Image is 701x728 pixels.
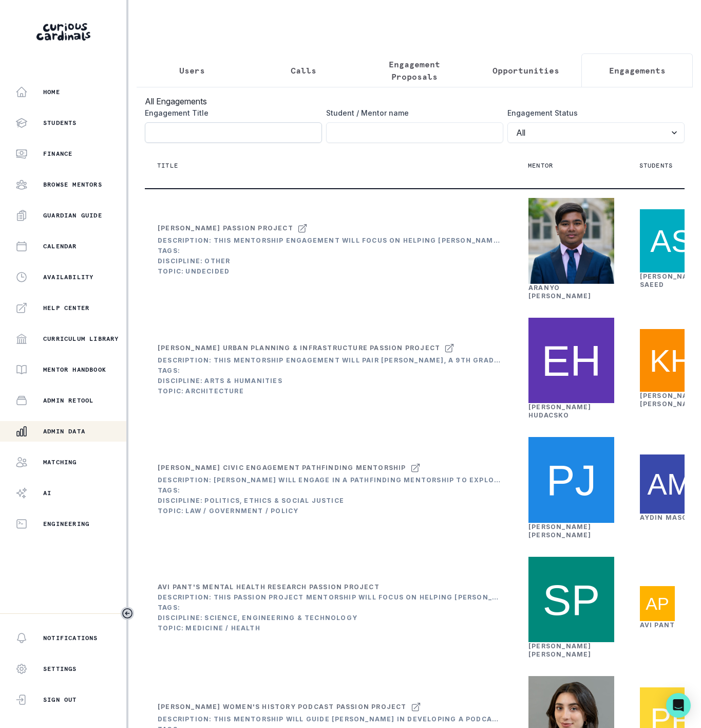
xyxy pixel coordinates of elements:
label: Engagement Status [507,107,678,118]
div: [PERSON_NAME] Women's History Podcast Passion Project [158,703,407,711]
p: Opportunities [492,64,559,77]
div: Description: This mentorship engagement will pair [PERSON_NAME], a 9th grader passionate about in... [158,356,503,365]
div: Topic: Law / Government / Policy [158,507,503,515]
div: Description: This mentorship engagement will focus on helping [PERSON_NAME], a gifted [DEMOGRAPHI... [158,236,503,245]
div: Topic: Architecture [158,387,503,395]
div: Discipline: Arts & Humanities [158,377,503,385]
p: Home [43,88,60,96]
p: Calls [291,64,316,77]
button: Toggle sidebar [121,607,134,620]
div: Tags: [158,247,503,255]
p: Mentor [528,161,553,170]
div: Description: This mentorship will guide [PERSON_NAME] in developing a podcast focused on neglecte... [158,715,503,723]
p: Calendar [43,242,77,250]
a: [PERSON_NAME] Hudacsko [528,403,592,419]
p: Curriculum Library [43,335,119,343]
div: Tags: [158,604,503,612]
p: Users [179,64,205,77]
p: Help Center [43,304,89,312]
div: Topic: Medicine / Health [158,624,503,632]
p: Title [157,161,178,170]
p: Engagement Proposals [368,58,462,83]
p: Guardian Guide [43,211,102,220]
p: Finance [43,150,72,158]
p: Mentor Handbook [43,366,106,374]
div: Description: This Passion Project mentorship will focus on helping [PERSON_NAME] transform his ex... [158,593,503,602]
div: Topic: Undecided [158,267,503,276]
div: [PERSON_NAME] Civic Engagement Pathfinding Mentorship [158,464,406,472]
div: Open Intercom Messenger [666,693,691,718]
p: AI [43,489,51,497]
p: Settings [43,665,77,673]
p: Engineering [43,520,89,528]
label: Student / Mentor name [326,107,497,118]
div: Discipline: Politics, Ethics & Social Justice [158,497,503,505]
div: [PERSON_NAME] Urban Planning & Infrastructure Passion Project [158,344,440,352]
div: Description: [PERSON_NAME] will engage in a Pathfinding mentorship to explore his interests in hu... [158,476,503,484]
div: Tags: [158,486,503,495]
p: Browse Mentors [43,180,102,189]
img: Curious Cardinals Logo [36,23,90,41]
a: Aranyo [PERSON_NAME] [528,284,592,300]
p: Students [639,161,673,170]
a: Aydin Masood [640,514,699,521]
p: Admin Data [43,427,85,435]
div: Avi Pant's Mental Health Research Passion Project [158,583,380,591]
p: Availability [43,273,93,281]
a: Avi Pant [640,621,675,629]
a: [PERSON_NAME] [PERSON_NAME] [528,523,592,539]
div: Tags: [158,367,503,375]
p: Sign Out [43,696,77,704]
a: [PERSON_NAME] [PERSON_NAME] [528,642,592,658]
h3: All Engagements [145,95,685,107]
p: Matching [43,458,77,466]
div: Discipline: Other [158,257,503,265]
p: Notifications [43,634,98,642]
p: Engagements [609,64,666,77]
div: [PERSON_NAME] Passion Project [158,224,293,232]
label: Engagement Title [145,107,316,118]
p: Admin Retool [43,396,93,405]
p: Students [43,119,77,127]
div: Discipline: Science, Engineering & Technology [158,614,503,622]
